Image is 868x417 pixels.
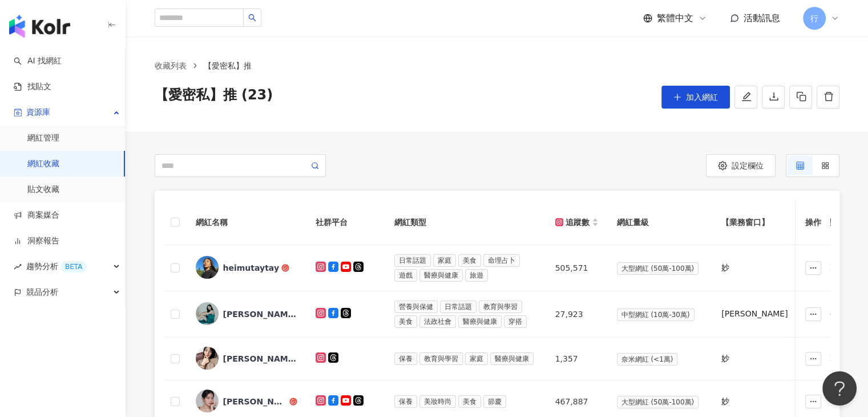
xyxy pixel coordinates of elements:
[440,300,477,313] span: 日常話題
[822,371,857,406] iframe: Help Scout Beacon - Open
[732,161,764,170] span: 設定欄位
[490,352,534,365] span: 醫療與健康
[152,59,189,72] a: 收藏列表
[9,15,70,38] img: logo
[196,347,219,370] img: KOL Avatar
[394,300,438,313] span: 營養與保健
[223,308,297,320] div: [PERSON_NAME]夢遊仙境
[433,254,456,267] span: 家庭
[419,352,463,365] span: 教育與學習
[14,210,59,221] a: 商案媒合
[26,254,87,279] span: 趨勢分析
[223,353,297,364] div: [PERSON_NAME]
[14,55,62,67] a: searchAI 找網紅
[385,200,546,245] th: 網紅類型
[14,263,22,271] span: rise
[796,200,830,245] th: 操作
[555,216,590,228] div: 追蹤數
[204,61,252,70] span: 【愛密私】推
[394,269,417,282] span: 遊戲
[504,315,527,328] span: 穿搭
[712,200,815,245] th: 【業務窗口】
[657,12,693,25] span: 繁體中文
[419,315,456,328] span: 法政社會
[617,353,678,366] span: 奈米網紅 (<1萬)
[661,86,730,109] button: 加入網紅
[465,269,488,282] span: 旅遊
[394,315,417,328] span: 美食
[155,86,273,109] span: 【愛密私】推 (23)
[721,353,806,364] div: 妙
[196,302,219,325] img: KOL Avatar
[223,396,287,407] div: [PERSON_NAME]
[394,254,431,267] span: 日常話題
[721,396,806,407] div: 妙
[617,396,699,408] span: 大型網紅 (50萬-100萬)
[27,158,59,170] a: 網紅收藏
[555,308,599,320] div: 27,923
[617,262,699,275] span: 大型網紅 (50萬-100萬)
[483,254,520,267] span: 命理占卜
[608,200,713,245] th: 網紅量級
[60,261,87,272] div: BETA
[458,254,481,267] span: 美食
[27,184,59,195] a: 貼文收藏
[419,395,456,408] span: 美妝時尚
[14,81,51,93] a: 找貼文
[555,262,599,274] div: 505,571
[196,256,219,279] img: KOL Avatar
[706,154,776,177] button: 設定欄位
[26,279,58,305] span: 競品分析
[721,308,788,320] div: [PERSON_NAME]
[673,93,681,101] span: plus
[823,91,834,102] span: delete
[617,308,695,321] span: 中型網紅 (10萬-30萬)
[721,396,729,407] div: 妙
[458,315,502,328] span: 醫療與健康
[721,308,806,320] div: [PERSON_NAME]
[394,352,417,365] span: 保養
[741,91,752,102] span: edit
[14,235,59,247] a: 洞察報告
[196,390,219,412] img: KOL Avatar
[394,395,417,408] span: 保養
[721,262,729,274] div: 妙
[187,200,306,245] th: 網紅名稱
[555,395,599,408] div: 467,887
[721,353,729,364] div: 妙
[555,352,599,365] div: 1,357
[686,93,718,102] span: 加入網紅
[248,14,256,22] span: search
[419,269,463,282] span: 醫療與健康
[479,300,522,313] span: 教育與學習
[810,12,818,25] span: 行
[744,13,780,23] span: 活動訊息
[306,200,385,245] th: 社群平台
[721,262,806,274] div: 妙
[458,395,481,408] span: 美食
[465,352,488,365] span: 家庭
[26,99,50,125] span: 資源庫
[483,395,506,408] span: 節慶
[769,91,779,102] span: download
[27,133,59,144] a: 網紅管理
[223,262,280,274] div: heimutaytay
